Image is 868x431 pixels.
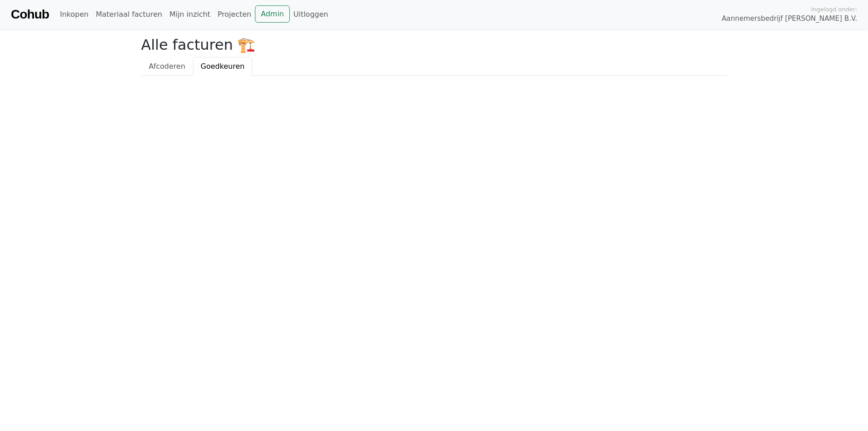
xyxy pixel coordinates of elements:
h2: Alle facturen 🏗️ [141,36,727,53]
a: Cohub [11,4,49,25]
a: Inkopen [56,5,92,24]
span: Afcoderen [149,62,185,71]
a: Afcoderen [141,57,193,76]
a: Mijn inzicht [166,5,214,24]
span: Ingelogd onder: [811,5,857,14]
a: Uitloggen [290,5,332,24]
span: Aannemersbedrijf [PERSON_NAME] B.V. [722,14,857,24]
a: Materiaal facturen [92,5,166,24]
a: Goedkeuren [193,57,252,76]
span: Goedkeuren [201,62,245,71]
a: Projecten [214,5,255,24]
a: Admin [255,5,290,23]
